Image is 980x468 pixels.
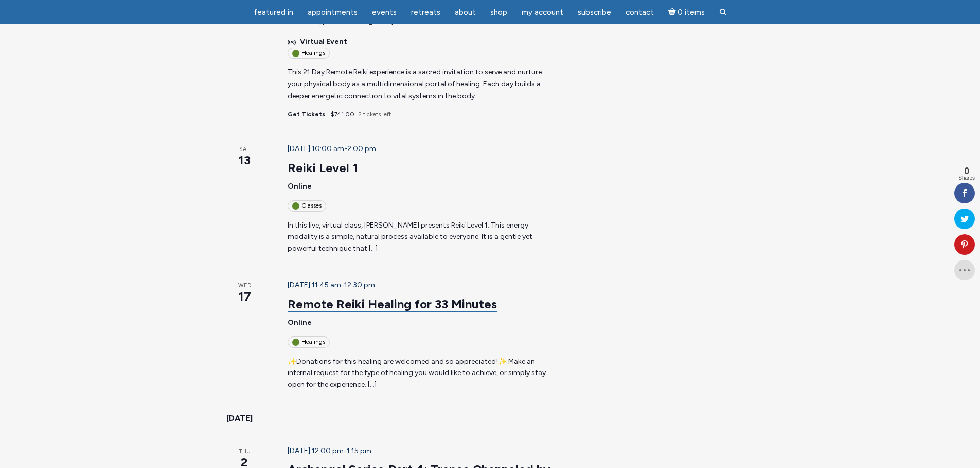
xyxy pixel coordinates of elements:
[288,160,358,176] a: Reiki Level 1
[288,17,308,26] span: Zoom
[515,3,569,23] a: My Account
[522,8,563,17] span: My Account
[288,200,326,211] div: Classes
[226,152,263,169] span: 13
[662,2,711,23] a: Cart0 items
[455,8,476,17] span: About
[288,48,330,59] div: Healings
[288,446,371,455] time: -
[366,3,403,23] a: Events
[344,280,375,289] span: 12:30 pm
[288,144,344,153] span: [DATE] 10:00 am
[626,8,654,17] span: Contact
[347,144,376,153] span: 2:00 pm
[678,9,705,16] span: 0 items
[411,8,440,17] span: Retreats
[668,8,678,17] i: Cart
[331,110,354,118] span: $741.00
[490,8,507,17] span: Shop
[288,356,555,391] p: ✨Donations for this healing are welcomed and so appreciated!✨ Make an internal request for the ty...
[226,447,263,456] span: Thu
[288,296,497,312] a: Remote Reiki Healing for 33 Minutes
[372,8,397,17] span: Events
[226,288,263,305] span: 17
[288,182,312,191] span: Online
[254,8,293,17] span: featured in
[226,282,263,290] span: Wed
[358,110,391,118] span: 2 tickets left
[288,318,312,327] span: Online
[288,67,555,102] p: This 21 Day Remote Reiki experience is a sacred invitation to serve and nurture your physical bod...
[578,8,611,17] span: Subscribe
[288,280,341,289] span: [DATE] 11:45 am
[310,17,394,26] span: GA, [GEOGRAPHIC_DATA]
[288,336,330,347] div: Healings
[226,411,253,425] time: [DATE]
[449,3,482,23] a: About
[288,144,376,153] time: -
[308,8,358,17] span: Appointments
[288,220,555,255] p: In this live, virtual class, [PERSON_NAME] presents Reiki Level 1. This energy modality is a simp...
[301,3,364,23] a: Appointments
[619,3,660,23] a: Contact
[347,446,371,455] span: 1:15 pm
[247,3,299,23] a: featured in
[958,166,975,176] span: 0
[484,3,513,23] a: Shop
[405,3,447,23] a: Retreats
[226,145,263,154] span: Sat
[300,36,347,48] span: Virtual Event
[958,176,975,181] span: Shares
[288,110,325,118] a: Get Tickets
[288,280,375,289] time: -
[572,3,617,23] a: Subscribe
[288,446,344,455] span: [DATE] 12:00 pm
